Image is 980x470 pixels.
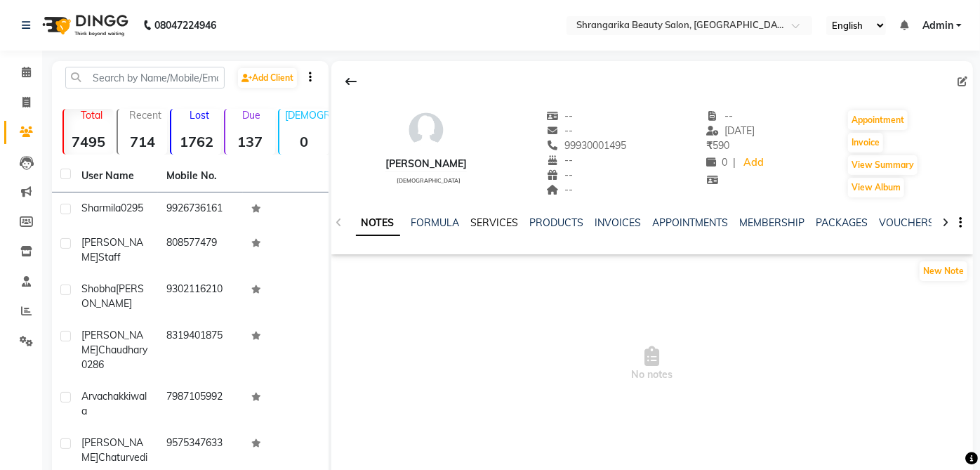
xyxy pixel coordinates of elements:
[356,211,400,236] a: NOTES
[706,124,755,137] span: [DATE]
[530,216,584,229] a: PRODUCTS
[337,68,366,95] div: Back to Client
[158,160,243,192] th: Mobile No.
[238,68,297,88] a: Add Client
[64,133,114,150] strong: 7495
[285,109,329,122] p: [DEMOGRAPHIC_DATA]
[81,436,143,464] span: [PERSON_NAME]
[154,6,216,45] b: 08047224946
[177,109,221,122] p: Lost
[81,236,143,263] span: [PERSON_NAME]
[816,216,868,229] a: PACKAGES
[81,329,143,356] span: [PERSON_NAME]
[81,344,147,371] span: Chaudhary 0286
[848,155,918,175] button: View Summary
[547,169,574,181] span: --
[547,183,574,196] span: --
[547,110,574,122] span: --
[81,282,116,295] span: Shobha
[848,178,904,197] button: View Album
[158,381,243,427] td: 7987105992
[733,155,736,170] span: |
[158,227,243,273] td: 808577479
[848,110,908,130] button: Appointment
[547,139,627,152] span: 99930001495
[65,67,225,89] input: Search by Name/Mobile/Email/Code
[880,216,935,229] a: VOUCHERS
[331,294,973,434] span: No notes
[124,109,168,122] p: Recent
[69,109,114,122] p: Total
[81,390,102,403] span: arva
[171,133,221,150] strong: 1762
[98,451,147,464] span: chaturvedi
[411,216,460,229] a: FORMULA
[920,261,967,281] button: New Note
[81,202,121,214] span: Sharmila
[706,156,727,169] span: 0
[471,216,519,229] a: SERVICES
[741,153,766,173] a: Add
[385,157,467,171] div: [PERSON_NAME]
[547,124,574,137] span: --
[653,216,729,229] a: APPOINTMENTS
[118,133,168,150] strong: 714
[158,192,243,227] td: 9926736161
[706,139,713,152] span: ₹
[158,320,243,381] td: 8319401875
[73,160,158,192] th: User Name
[279,133,329,150] strong: 0
[121,202,143,214] span: 0295
[228,109,275,122] p: Due
[848,133,883,152] button: Invoice
[98,251,121,263] span: staff
[397,177,461,184] span: [DEMOGRAPHIC_DATA]
[740,216,805,229] a: MEMBERSHIP
[706,110,733,122] span: --
[706,139,729,152] span: 590
[225,133,275,150] strong: 137
[405,109,447,151] img: avatar
[595,216,642,229] a: INVOICES
[158,273,243,320] td: 9302116210
[81,390,147,417] span: chakkiwala
[922,18,953,33] span: Admin
[547,154,574,167] span: --
[36,6,132,45] img: logo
